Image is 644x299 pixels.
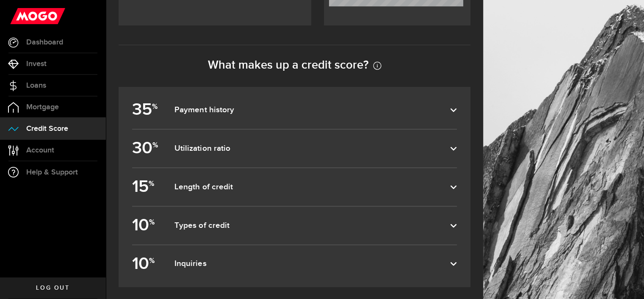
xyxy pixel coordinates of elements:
b: 30 [132,135,160,162]
button: Open LiveChat chat widget [7,3,32,29]
h2: What makes up a credit score? [119,58,470,72]
span: Account [26,147,54,154]
span: Credit Score [26,125,68,133]
b: 15 [132,173,160,201]
sup: % [149,218,155,227]
b: 10 [132,212,160,239]
dfn: Length of credit [174,182,450,192]
span: Log out [36,285,69,291]
dfn: Inquiries [174,259,450,269]
sup: % [149,256,155,265]
b: 35 [132,96,160,124]
span: Help & Support [26,169,78,176]
sup: % [152,102,158,111]
b: 10 [132,250,160,278]
span: Mortgage [26,103,59,111]
span: Dashboard [26,39,63,46]
dfn: Types of credit [174,221,450,231]
sup: % [152,141,158,149]
dfn: Utilization ratio [174,144,450,154]
dfn: Payment history [174,105,450,115]
span: Loans [26,82,46,89]
span: Invest [26,60,47,68]
sup: % [149,179,154,188]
